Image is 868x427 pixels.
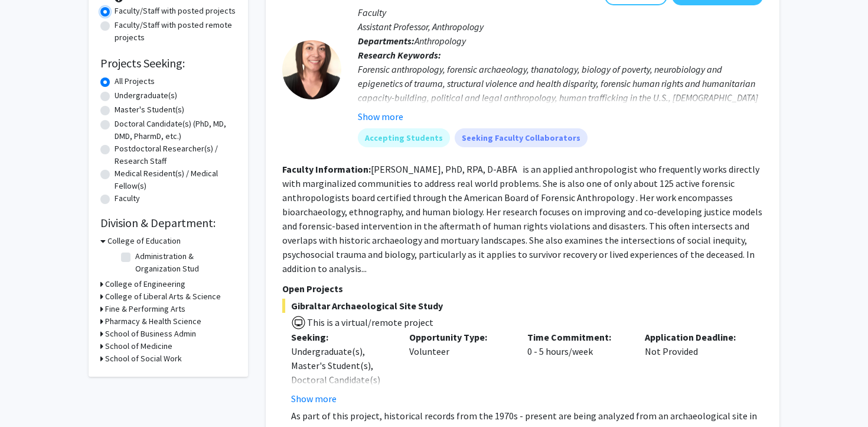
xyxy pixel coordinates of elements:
[358,35,415,47] b: Departments:
[105,315,201,328] h3: Pharmacy & Health Science
[358,128,450,147] mat-chip: Accepting Students
[115,143,236,167] label: Postdoctoral Researcher(s) / Research Staff
[115,19,236,44] label: Faculty/Staff with posted remote projects
[105,328,196,340] h3: School of Business Admin
[282,163,371,175] b: Faculty Information:
[115,89,177,102] label: Undergraduate(s)
[105,278,185,290] h3: College of Engineering
[9,374,50,418] iframe: Chat
[115,103,184,116] label: Master's Student(s)
[115,5,236,17] label: Faculty/Staff with posted projects
[400,330,518,406] div: Volunteer
[100,216,236,230] h2: Division & Department:
[115,192,140,205] label: Faculty
[107,235,181,247] h3: College of Education
[282,299,763,313] span: Gibraltar Archaeological Site Study
[306,316,433,328] span: This is a virtual/remote project
[358,109,403,124] button: Show more
[282,163,762,274] fg-read-more: [PERSON_NAME], PhD, RPA, D-ABFA is an applied anthropologist who frequently works directly with m...
[291,392,337,406] button: Show more
[105,290,221,303] h3: College of Liberal Arts & Science
[105,352,182,365] h3: School of Social Work
[415,35,466,47] span: Anthropology
[115,75,155,88] label: All Projects
[358,20,763,34] p: Assistant Professor, Anthropology
[105,303,185,315] h3: Fine & Performing Arts
[282,282,763,296] p: Open Projects
[527,330,628,344] p: Time Commitment:
[455,128,588,147] mat-chip: Seeking Faculty Collaborators
[115,118,236,143] label: Doctoral Candidate(s) (PhD, MD, DMD, PharmD, etc.)
[409,330,510,344] p: Opportunity Type:
[358,5,763,20] p: Faculty
[115,167,236,192] label: Medical Resident(s) / Medical Fellow(s)
[105,340,172,352] h3: School of Medicine
[518,330,637,406] div: 0 - 5 hours/week
[358,62,763,161] div: Forensic anthropology, forensic archaeology, thanatology, biology of poverty, neurobiology and ep...
[135,250,233,275] label: Administration & Organization Stud
[291,330,391,344] p: Seeking:
[645,330,745,344] p: Application Deadline:
[636,330,754,406] div: Not Provided
[100,56,236,70] h2: Projects Seeking:
[358,49,441,61] b: Research Keywords:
